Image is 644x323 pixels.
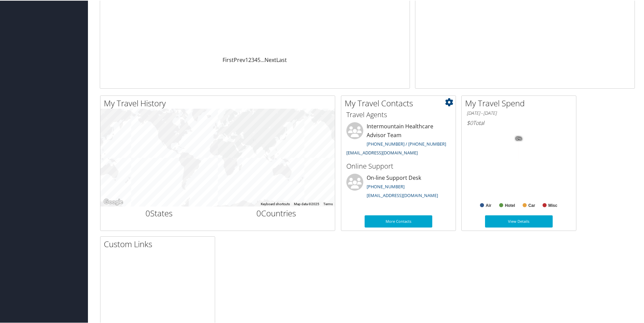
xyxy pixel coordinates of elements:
[257,56,260,63] a: 5
[346,161,451,170] h3: Online Support
[245,56,248,63] a: 1
[343,173,454,201] li: On-line Support Desk
[516,136,522,140] tspan: 0%
[345,97,456,108] h2: My Travel Contacts
[256,207,261,218] span: 0
[254,56,257,63] a: 4
[346,149,418,155] a: [EMAIL_ADDRESS][DOMAIN_NAME]
[276,56,287,63] a: Last
[467,119,571,126] h6: Total
[294,201,319,205] span: Map data ©2025
[106,207,213,218] h2: States
[346,109,451,119] h3: Travel Agents
[505,202,515,207] text: Hotel
[261,201,290,206] button: Keyboard shortcuts
[223,207,330,218] h2: Countries
[104,97,335,108] h2: My Travel History
[367,140,446,146] a: [PHONE_NUMBER] / [PHONE_NUMBER]
[548,202,557,207] text: Misc
[528,202,535,207] text: Car
[102,197,124,206] img: Google
[485,215,553,227] a: View Details
[486,202,491,207] text: Air
[104,238,215,249] h2: Custom Links
[323,201,333,205] a: Terms (opens in new tab)
[367,183,405,189] a: [PHONE_NUMBER]
[234,56,245,63] a: Prev
[102,197,124,206] a: Open this area in Google Maps (opens a new window)
[223,56,234,63] a: First
[465,97,576,108] h2: My Travel Spend
[467,119,473,126] span: $0
[467,109,571,116] h6: [DATE] - [DATE]
[248,56,251,63] a: 2
[367,192,438,198] a: [EMAIL_ADDRESS][DOMAIN_NAME]
[343,122,454,158] li: Intermountain Healthcare Advisor Team
[145,207,150,218] span: 0
[365,215,432,227] a: More Contacts
[264,56,276,63] a: Next
[260,56,264,63] span: …
[251,56,254,63] a: 3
